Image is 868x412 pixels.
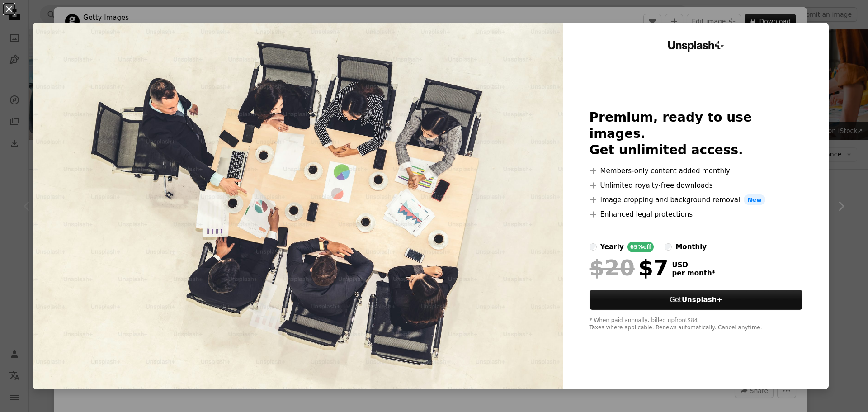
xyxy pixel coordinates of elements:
[675,242,707,252] div: monthly
[590,290,803,310] button: GetUnsplash+
[590,166,803,176] li: Members-only content added monthly
[665,243,672,251] input: monthly
[590,209,803,220] li: Enhanced legal protections
[590,256,669,279] div: $7
[590,256,635,279] span: $20
[682,296,722,304] strong: Unsplash+
[600,242,624,252] div: yearly
[590,109,803,158] h2: Premium, ready to use images. Get unlimited access.
[590,243,597,251] input: yearly65%off
[590,180,803,191] li: Unlimited royalty-free downloads
[590,317,803,331] div: * When paid annually, billed upfront $84 Taxes where applicable. Renews automatically. Cancel any...
[744,194,765,205] span: New
[627,242,654,252] div: 65% off
[590,194,803,205] li: Image cropping and background removal
[672,269,716,277] span: per month *
[672,261,716,269] span: USD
